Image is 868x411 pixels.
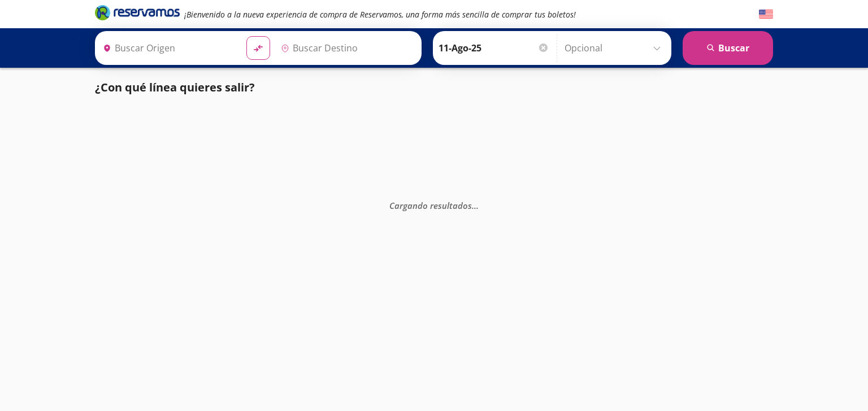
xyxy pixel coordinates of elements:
[95,4,180,21] i: Brand Logo
[759,7,773,21] button: English
[98,34,237,62] input: Buscar Origen
[95,79,255,96] p: ¿Con qué línea quieres salir?
[389,200,479,211] em: Cargando resultados
[472,200,474,211] span: .
[565,34,666,62] input: Opcional
[474,200,476,211] span: .
[276,34,415,62] input: Buscar Destino
[184,9,576,20] em: ¡Bienvenido a la nueva experiencia de compra de Reservamos, una forma más sencilla de comprar tus...
[476,200,479,211] span: .
[439,34,549,62] input: Elegir Fecha
[683,31,773,65] button: Buscar
[95,4,180,24] a: Brand Logo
